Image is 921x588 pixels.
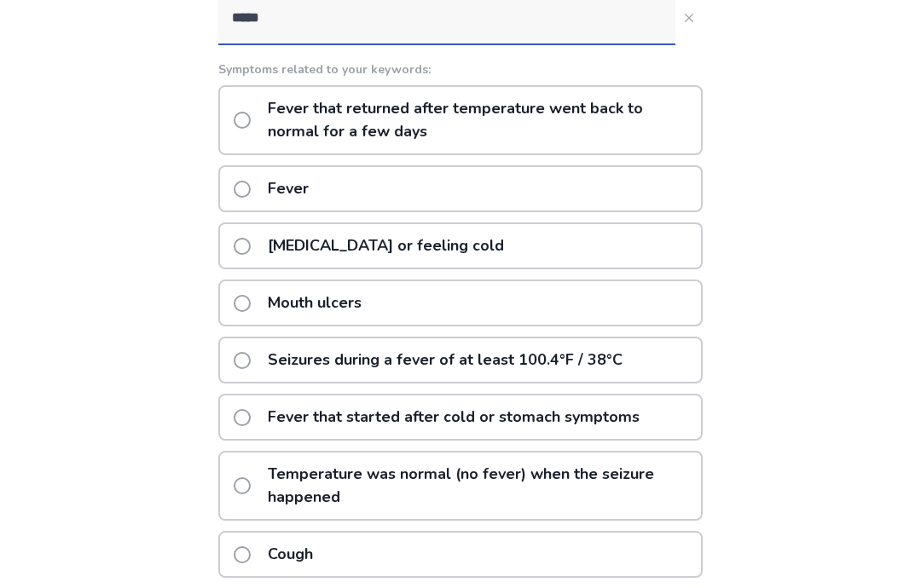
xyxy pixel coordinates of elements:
p: Temperature was normal (no fever) when the seizure happened [258,453,701,520]
button: Close [675,5,703,32]
p: Mouth ulcers [258,282,372,326]
p: Seizures during a fever of at least 100.4°F / 38°C [258,339,633,383]
p: Fever that returned after temperature went back to normal for a few days [258,88,701,154]
p: Fever that started after cold or stomach symptoms [258,396,650,440]
p: [MEDICAL_DATA] or feeling cold [258,225,514,268]
p: Cough [258,533,323,577]
p: Fever [258,168,319,211]
p: Symptoms related to your keywords: [218,61,703,79]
